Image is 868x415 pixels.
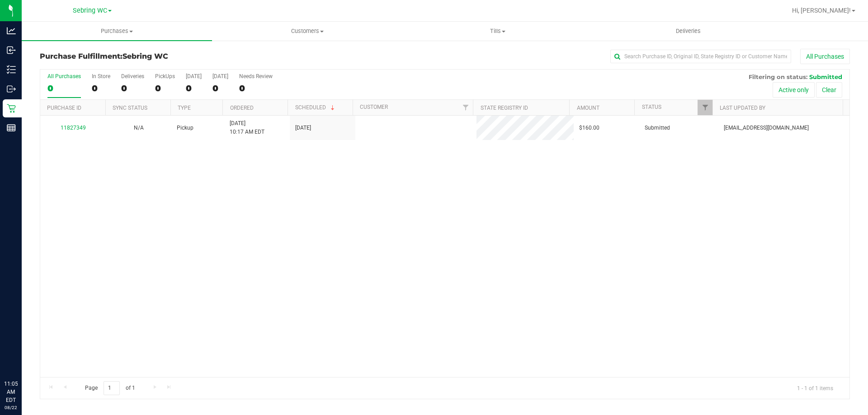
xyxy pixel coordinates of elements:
div: 0 [121,83,144,93]
a: Ordered [230,105,254,111]
span: Tills [403,27,592,35]
span: Page of 1 [77,381,142,395]
span: Not Applicable [134,125,144,131]
a: Sync Status [113,105,147,111]
button: Clear [816,82,842,98]
input: Search Purchase ID, Original ID, State Registry ID or Customer Name... [610,50,791,63]
a: Purchases [22,22,212,41]
button: All Purchases [800,49,850,64]
inline-svg: Analytics [7,26,16,35]
div: 0 [239,83,273,93]
span: Sebring WC [123,52,168,61]
a: Purchase ID [47,105,81,111]
span: [DATE] 10:17 AM EDT [230,119,264,136]
inline-svg: Inbound [7,46,16,55]
a: Customer [360,104,388,110]
a: Tills [402,22,593,41]
input: 1 [104,381,120,395]
div: 0 [155,83,175,93]
div: [DATE] [212,73,228,79]
a: Last Updated By [720,105,765,111]
iframe: Resource center [9,343,36,370]
span: Filtering on status: [749,73,807,80]
a: Customers [212,22,402,41]
h3: Purchase Fulfillment: [40,52,310,61]
span: Submitted [645,124,670,132]
div: 0 [92,83,110,93]
div: [DATE] [186,73,202,79]
a: Filter [698,100,712,115]
a: 11827349 [61,125,86,131]
div: In Store [92,73,110,79]
div: 0 [186,83,202,93]
a: Amount [577,105,599,111]
inline-svg: Outbound [7,84,16,93]
span: 1 - 1 of 1 items [790,381,840,395]
button: Active only [773,82,815,98]
div: All Purchases [47,73,81,79]
a: State Registry ID [481,105,528,111]
button: N/A [134,124,144,132]
inline-svg: Retail [7,104,16,113]
a: Filter [458,100,473,115]
div: 0 [47,83,81,93]
span: Submitted [809,73,842,80]
span: Pickup [177,124,193,132]
p: 08/22 [4,404,18,411]
a: Type [178,105,191,111]
span: Purchases [22,27,212,35]
div: PickUps [155,73,175,79]
span: Deliveries [664,27,713,35]
div: Deliveries [121,73,144,79]
a: Deliveries [593,22,783,41]
inline-svg: Reports [7,123,16,132]
p: 11:05 AM EDT [4,380,18,404]
span: Customers [212,27,402,35]
a: Scheduled [295,104,336,111]
span: [EMAIL_ADDRESS][DOMAIN_NAME] [724,124,809,132]
inline-svg: Inventory [7,65,16,74]
div: 0 [212,83,228,93]
span: Hi, [PERSON_NAME]! [792,7,851,14]
span: $160.00 [579,124,599,132]
div: Needs Review [239,73,273,79]
span: [DATE] [295,124,311,132]
span: Sebring WC [73,7,107,14]
a: Status [642,104,661,110]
